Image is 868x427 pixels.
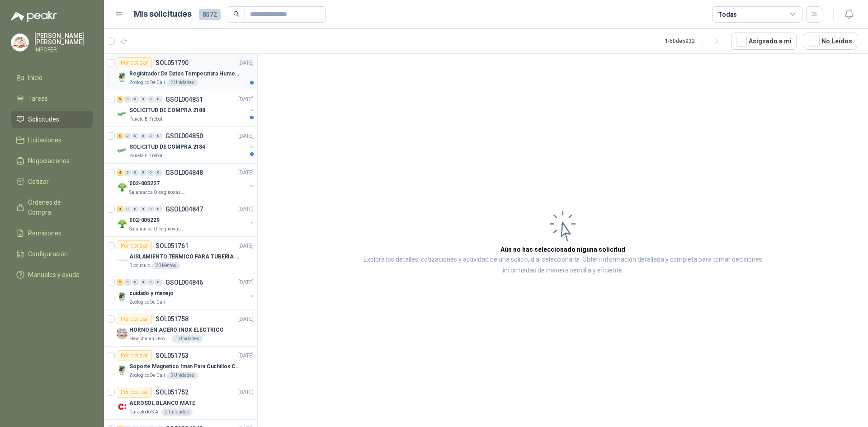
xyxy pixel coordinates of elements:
[147,169,154,176] div: 0
[117,133,123,139] div: 8
[156,352,189,359] p: SOL051753
[11,69,93,86] a: Inicio
[129,372,165,379] p: Zoologico De Cali
[124,133,131,139] div: 0
[238,388,254,397] p: [DATE]
[140,279,146,286] div: 0
[117,350,152,361] div: Por cotizar
[117,145,127,156] img: Company Logo
[117,108,127,119] img: Company Logo
[117,96,123,103] div: 5
[124,169,131,176] div: 0
[124,96,131,103] div: 0
[233,11,240,17] span: search
[117,314,152,324] div: Por cotizar
[28,135,61,145] span: Licitaciones
[238,95,254,104] p: [DATE]
[129,262,150,269] p: Biocirculo
[152,262,180,269] div: 20 Metros
[500,244,625,254] h3: Aún no has seleccionado niguna solicitud
[117,255,127,266] img: Company Logo
[117,277,255,306] a: 2 0 0 0 0 0 GSOL004846[DATE] Company Logocuidado y manejoZoologico De Cali
[11,245,93,263] a: Configuración
[167,372,198,379] div: 5 Unidades
[129,106,205,115] p: SOLICITUD DE COMPRA 2188
[117,240,152,251] div: Por cotizar
[129,70,242,78] p: Registrador De Datos Temperatura Humedad Usb 32.000 Registro
[117,401,127,412] img: Company Logo
[731,33,797,50] button: Asignado a mi
[117,72,127,83] img: Company Logo
[132,169,139,176] div: 0
[155,206,162,212] div: 0
[155,96,162,103] div: 0
[165,169,203,176] p: GSOL004848
[165,279,203,286] p: GSOL004846
[129,399,195,408] p: AEROSOL BLANCO MATE
[156,60,189,66] p: SOL051790
[147,96,154,103] div: 0
[11,152,93,169] a: Negociaciones
[104,310,257,347] a: Por cotizarSOL051758[DATE] Company LogoHORNO EN ACERO INOX ELECTRICOFleischmann Foods S.A.1 Unidades
[11,194,93,221] a: Órdenes de Compra
[132,279,139,286] div: 0
[34,47,93,52] p: IMPOFER
[140,96,146,103] div: 0
[129,179,160,188] p: 002-005227
[156,316,189,322] p: SOL051758
[104,237,257,273] a: Por cotizarSOL051761[DATE] Company LogoAISLAMIENTO TERMICO PARA TUBERIA DE 8"Biocirculo20 Metros
[718,9,737,19] div: Todas
[117,131,255,160] a: 8 0 0 0 0 0 GSOL004850[DATE] Company LogoSOLICITUD DE COMPRA 2184Panela El Trébol
[129,326,224,334] p: HORNO EN ACERO INOX ELECTRICO
[117,387,152,398] div: Por cotizar
[129,253,242,261] p: AISLAMIENTO TERMICO PARA TUBERIA DE 8"
[132,133,139,139] div: 0
[129,79,165,86] p: Zoologico De Cali
[28,270,80,280] span: Manuales y ayuda
[155,169,162,176] div: 0
[11,131,93,149] a: Licitaciones
[28,249,68,259] span: Configuración
[129,408,160,416] p: Calzatodo S.A.
[129,225,186,233] p: Salamanca Oleaginosas SAS
[124,279,131,286] div: 0
[34,33,93,45] p: [PERSON_NAME] [PERSON_NAME]
[238,132,254,141] p: [DATE]
[129,362,242,371] p: Soporte Magnetico Iman Para Cuchillos Cocina 37.5 Cm De Lujo
[147,279,154,286] div: 0
[140,206,146,212] div: 0
[28,73,42,83] span: Inicio
[117,328,127,339] img: Company Logo
[11,34,28,51] img: Company Logo
[11,11,57,22] img: Logo peakr
[11,90,93,107] a: Tareas
[129,289,174,298] p: cuidado y manejo
[238,59,254,67] p: [DATE]
[117,279,123,286] div: 2
[238,278,254,287] p: [DATE]
[129,216,160,225] p: 002-005229
[129,299,165,306] p: Zoologico De Cali
[28,177,49,187] span: Cotizar
[165,206,203,212] p: GSOL004847
[11,173,93,190] a: Cotizar
[804,33,857,50] button: No Leídos
[11,225,93,242] a: Remisiones
[165,96,203,103] p: GSOL004851
[348,254,778,276] p: Explora los detalles, cotizaciones y actividad de una solicitud al seleccionarla. Obtén informaci...
[28,156,70,166] span: Negociaciones
[117,182,127,192] img: Company Logo
[665,34,724,48] div: 1 - 50 de 5932
[238,242,254,250] p: [DATE]
[129,143,205,151] p: SOLICITUD DE COMPRA 2184
[132,206,139,212] div: 0
[238,315,254,324] p: [DATE]
[117,169,123,176] div: 4
[155,133,162,139] div: 0
[156,389,189,395] p: SOL051752
[117,167,255,196] a: 4 0 0 0 0 0 GSOL004848[DATE] Company Logo002-005227Salamanca Oleaginosas SAS
[11,111,93,128] a: Solicitudes
[129,152,162,160] p: Panela El Trébol
[117,365,127,375] img: Company Logo
[28,197,85,217] span: Órdenes de Compra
